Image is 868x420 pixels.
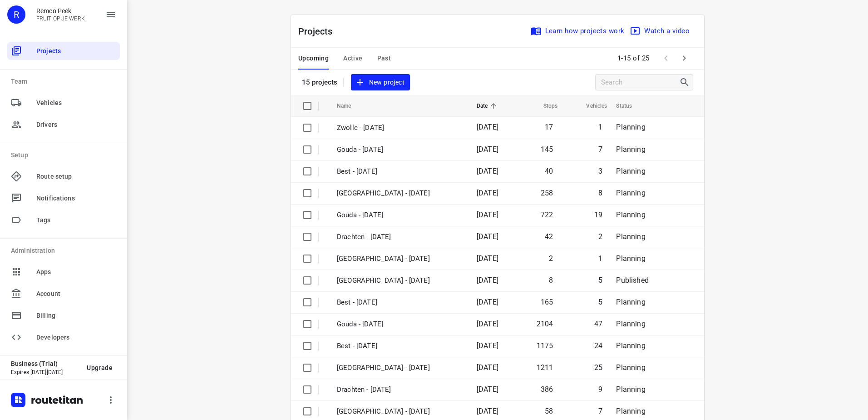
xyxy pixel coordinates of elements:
div: Developers [7,328,120,346]
span: [DATE] [477,320,498,328]
span: Account [36,289,116,299]
span: 2 [598,232,602,241]
div: Notifications [7,189,120,207]
span: 5 [598,276,602,285]
div: Billing [7,306,120,325]
span: 145 [541,145,553,154]
span: Developers [36,333,116,342]
p: Drachten - Wednesday [337,385,463,395]
p: 15 projects [302,78,338,86]
span: 722 [541,210,553,219]
span: Planning [616,363,645,372]
span: Date [477,100,500,111]
p: Team [11,77,120,86]
span: New project [356,77,404,88]
span: Planning [616,407,645,415]
span: 2 [549,254,553,263]
span: 2104 [537,320,553,328]
span: 1 [598,254,602,263]
div: R [7,5,25,24]
span: [DATE] [477,167,498,175]
span: Planning [616,167,645,175]
input: Search projects [601,75,679,90]
span: 5 [598,298,602,306]
span: Billing [36,311,116,320]
span: 9 [598,385,602,394]
p: Gemeente Rotterdam - Thursday [337,275,463,286]
div: Account [7,285,120,303]
span: 258 [541,189,553,197]
span: 8 [598,189,602,197]
span: 25 [594,363,602,372]
div: Search [679,77,693,88]
span: Upcoming [298,53,329,64]
span: [DATE] [477,232,498,241]
p: Setup [11,150,120,160]
p: Projects [298,25,340,38]
p: Zwolle - Friday [337,123,463,133]
p: Gouda - Wednesday [337,319,463,330]
p: Best - Friday [337,166,463,177]
span: 1211 [537,363,553,372]
span: 386 [541,385,553,394]
div: Vehicles [7,94,120,112]
span: 1-15 of 25 [614,49,653,68]
span: [DATE] [477,145,498,154]
span: [DATE] [477,407,498,415]
button: New project [351,74,410,91]
p: Gouda - Friday [337,145,463,155]
span: Drivers [36,120,116,130]
p: Best - Thursday [337,297,463,308]
span: [DATE] [477,189,498,197]
p: Drachten - Thursday [337,232,463,242]
span: 165 [541,298,553,306]
span: Vehicles [36,98,116,108]
span: Planning [616,298,645,306]
span: Apps [36,267,116,277]
span: 7 [598,407,602,415]
span: Planning [616,320,645,328]
p: Business (Trial) [11,360,79,367]
button: Upgrade [79,360,120,376]
span: Route setup [36,172,116,181]
span: Upgrade [87,364,113,371]
span: [DATE] [477,254,498,263]
span: [DATE] [477,276,498,285]
span: Planning [616,385,645,394]
span: 40 [545,167,553,175]
span: Active [343,53,362,64]
span: Planning [616,210,645,219]
span: Notifications [36,194,116,203]
span: 3 [598,167,602,175]
p: Best - Wednesday [337,341,463,351]
div: Apps [7,263,120,281]
p: Administration [11,246,120,255]
span: 1 [598,123,602,131]
span: Planning [616,232,645,241]
span: [DATE] [477,341,498,350]
p: Antwerpen - Thursday [337,254,463,264]
span: 42 [545,232,553,241]
p: Gouda - Thursday [337,210,463,220]
p: Zwolle - Wednesday [337,363,463,373]
div: Tags [7,211,120,229]
span: 1175 [537,341,553,350]
span: Tags [36,215,116,225]
span: [DATE] [477,298,498,306]
span: 19 [594,210,602,219]
p: Antwerpen - Wednesday [337,406,463,417]
span: Planning [616,254,645,263]
span: 47 [594,320,602,328]
span: Planning [616,123,645,131]
p: Expires [DATE][DATE] [11,369,79,375]
span: Planning [616,145,645,154]
span: 7 [598,145,602,154]
span: Previous Page [657,49,675,67]
span: 24 [594,341,602,350]
span: Planning [616,189,645,197]
span: 8 [549,276,553,285]
p: FRUIT OP JE WERK [36,15,85,22]
p: Remco Peek [36,7,85,15]
span: 17 [545,123,553,131]
span: [DATE] [477,385,498,394]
